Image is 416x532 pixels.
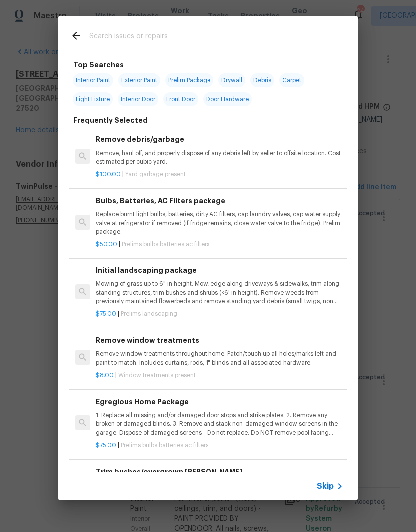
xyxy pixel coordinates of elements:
[73,92,113,106] span: Light Fixture
[96,441,343,450] p: |
[96,372,114,378] span: $8.00
[163,92,198,106] span: Front Door
[218,73,245,87] span: Drywall
[73,59,124,70] h6: Top Searches
[96,466,343,477] h6: Trim bushes/overgrown [PERSON_NAME]
[96,195,343,206] h6: Bulbs, Batteries, AC Filters package
[279,73,304,87] span: Carpet
[317,481,334,491] span: Skip
[89,30,301,45] input: Search issues or repairs
[118,73,160,87] span: Exterior Paint
[203,92,252,106] span: Door Hardware
[96,442,116,448] span: $75.00
[96,171,121,177] span: $100.00
[96,371,343,380] p: |
[121,442,208,448] span: Prelims bulbs batteries ac filters
[125,171,186,177] span: Yard garbage present
[96,311,116,317] span: $75.00
[121,311,177,317] span: Prelims landscaping
[96,210,343,236] p: Replace burnt light bulbs, batteries, dirty AC filters, cap laundry valves, cap water supply valv...
[122,241,209,247] span: Prelims bulbs batteries ac filters
[96,134,343,145] h6: Remove debris/garbage
[96,350,343,367] p: Remove window treatments throughout home. Patch/touch up all holes/marks left and paint to match....
[250,73,274,87] span: Debris
[118,92,158,106] span: Interior Door
[96,396,343,407] h6: Egregious Home Package
[118,372,196,378] span: Window treatments present
[96,335,343,346] h6: Remove window treatments
[96,280,343,305] p: Mowing of grass up to 6" in height. Mow, edge along driveways & sidewalks, trim along standing st...
[96,149,343,166] p: Remove, haul off, and properly dispose of any debris left by seller to offsite location. Cost est...
[96,240,343,249] p: |
[165,73,213,87] span: Prelim Package
[96,411,343,437] p: 1. Replace all missing and/or damaged door stops and strike plates. 2. Remove any broken or damag...
[96,310,343,318] p: |
[96,265,343,276] h6: Initial landscaping package
[73,73,113,87] span: Interior Paint
[96,170,343,179] p: |
[96,241,117,247] span: $50.00
[73,115,148,126] h6: Frequently Selected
